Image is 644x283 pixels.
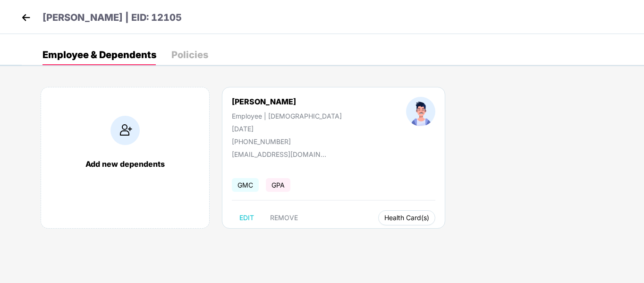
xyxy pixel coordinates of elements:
span: REMOVE [270,214,298,222]
span: GPA [266,178,290,192]
div: Policies [171,50,208,60]
div: [EMAIL_ADDRESS][DOMAIN_NAME] [232,150,326,158]
span: GMC [232,178,259,192]
button: Health Card(s) [378,210,435,225]
div: Employee | [DEMOGRAPHIC_DATA] [232,112,342,120]
span: Health Card(s) [384,215,429,220]
img: addIcon [110,116,140,145]
div: [DATE] [232,125,342,133]
img: back [19,10,33,25]
div: [PHONE_NUMBER] [232,137,342,146]
div: [PERSON_NAME] [232,97,296,106]
span: EDIT [239,214,254,222]
button: EDIT [232,210,262,225]
img: profileImage [406,97,435,126]
button: REMOVE [263,210,305,225]
div: Employee & Dependents [42,50,156,60]
p: [PERSON_NAME] | EID: 12105 [42,10,182,25]
div: Add new dependents [51,159,200,169]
